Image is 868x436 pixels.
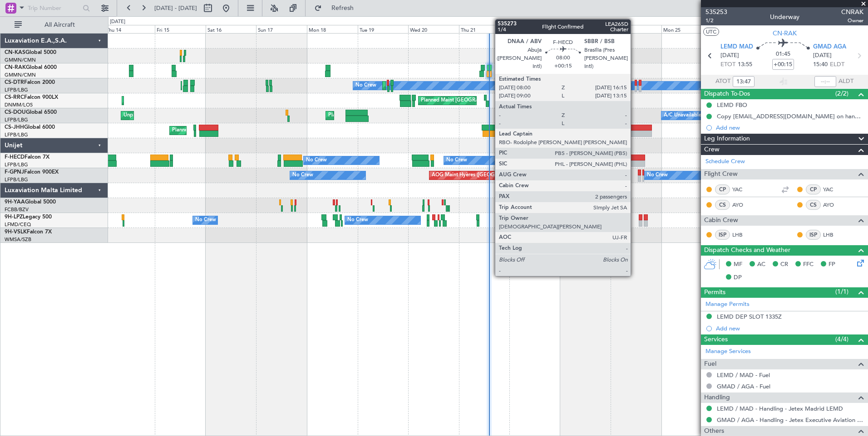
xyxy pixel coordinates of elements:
div: No Crew [306,154,327,167]
div: [DATE] [110,18,125,26]
span: LEMD MAD [720,43,753,52]
span: CS-DOU [5,110,26,115]
a: GMAD / AGA - Fuel [717,383,770,390]
a: CS-DOUGlobal 6500 [5,110,57,115]
span: 9H-VSLK [5,229,27,235]
a: LEMD / MAD - Fuel [717,371,770,379]
div: Mon 18 [307,25,358,33]
span: 535253 [705,7,727,17]
a: Schedule Crew [705,157,745,166]
span: (2/2) [835,89,848,98]
div: AOG Maint Hyères ([GEOGRAPHIC_DATA]-[GEOGRAPHIC_DATA]) [432,169,585,182]
a: AYO [823,201,843,209]
div: CS [715,200,730,210]
span: 15:40 [813,60,828,69]
div: Unplanned Maint [GEOGRAPHIC_DATA] ([GEOGRAPHIC_DATA]) [123,109,273,122]
span: (4/4) [835,334,848,344]
span: MF [734,260,742,269]
a: GMMN/CMN [5,72,36,78]
div: Thu 21 [459,25,510,33]
span: Dispatch Checks and Weather [704,245,790,256]
div: No Crew [446,154,467,167]
div: LEMD FBO [717,101,747,109]
span: 1/2 [705,17,727,24]
div: No Crew [347,213,368,227]
a: F-HECDFalcon 7X [5,155,49,160]
span: 13:55 [738,60,752,69]
div: Planned Maint [GEOGRAPHIC_DATA] ([GEOGRAPHIC_DATA]) [421,94,564,107]
a: LFMD/CEQ [5,221,31,228]
span: CN-RAK [773,29,797,38]
a: CN-RAKGlobal 6000 [5,65,57,70]
a: LFPB/LBG [5,176,28,183]
a: LFPB/LBG [5,161,28,168]
span: FP [829,260,835,269]
span: [DATE] [813,51,832,60]
div: No Crew [647,169,668,182]
span: Services [704,334,728,345]
span: CN-RAK [5,65,26,70]
span: 01:45 [776,50,790,59]
a: GMAD / AGA - Handling - Jetex Executive Aviation Morocco GMAD / AGA [717,416,863,424]
span: (1/1) [835,287,848,296]
div: Planned Maint Sofia [385,79,431,92]
div: ISP [806,230,821,240]
a: YAC [823,185,843,194]
div: Sat 16 [206,25,256,33]
span: FFC [803,260,814,269]
span: 9H-YAA [5,199,25,205]
span: CNRAK [841,7,863,17]
span: Dispatch To-Dos [704,89,750,99]
div: No Crew [292,169,313,182]
span: DP [734,273,742,282]
span: [DATE] - [DATE] [154,4,197,12]
div: Sun 24 [611,25,661,33]
a: WMSA/SZB [5,236,31,243]
div: LEMD DEP SLOT 1335Z [717,313,782,320]
div: No Crew [195,213,216,227]
div: A/C Unavailable [664,109,701,122]
div: Planned Maint [GEOGRAPHIC_DATA] ([GEOGRAPHIC_DATA]) [172,124,315,137]
span: F-GPNJ [5,170,24,175]
input: Trip Number [28,1,80,15]
span: ATOT [715,77,730,86]
a: FCBB/BZV [5,206,29,213]
div: Mon 25 [661,25,712,33]
div: Add new [716,124,863,131]
div: ISP [715,230,730,240]
div: CP [806,184,821,194]
span: CN-KAS [5,50,25,55]
span: CS-DTR [5,80,24,85]
a: 9H-VSLKFalcon 7X [5,229,52,235]
span: CS-RRC [5,95,24,100]
div: Add new [716,325,863,332]
a: CS-RRCFalcon 900LX [5,95,58,100]
div: No Crew [355,79,376,92]
a: LFPB/LBG [5,116,28,123]
span: AC [757,260,765,269]
div: Planned Maint [GEOGRAPHIC_DATA] ([GEOGRAPHIC_DATA]) [328,109,471,122]
span: All Aircraft [24,22,96,28]
button: Refresh [310,1,365,15]
span: Permits [704,287,725,298]
span: Leg Information [704,134,750,144]
span: F-HECD [5,155,25,160]
a: GMMN/CMN [5,57,36,63]
a: LEMD / MAD - Handling - Jetex Madrid LEMD [717,405,843,412]
a: Manage Services [705,347,751,356]
a: LFPB/LBG [5,131,28,138]
a: LHB [823,231,843,239]
a: Manage Permits [705,300,750,309]
a: CN-KASGlobal 5000 [5,50,56,55]
span: GMAD AGA [813,43,846,52]
a: 9H-LPZLegacy 500 [5,214,52,220]
div: Sat 23 [560,25,611,33]
span: CS-JHH [5,125,24,130]
a: AYO [732,201,753,209]
a: YAC [732,185,753,194]
div: CS [806,200,821,210]
a: DNMM/LOS [5,102,33,108]
div: Planned Maint [GEOGRAPHIC_DATA] ([GEOGRAPHIC_DATA]) [524,154,667,167]
input: --:-- [733,76,755,87]
div: Underway [770,12,799,22]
